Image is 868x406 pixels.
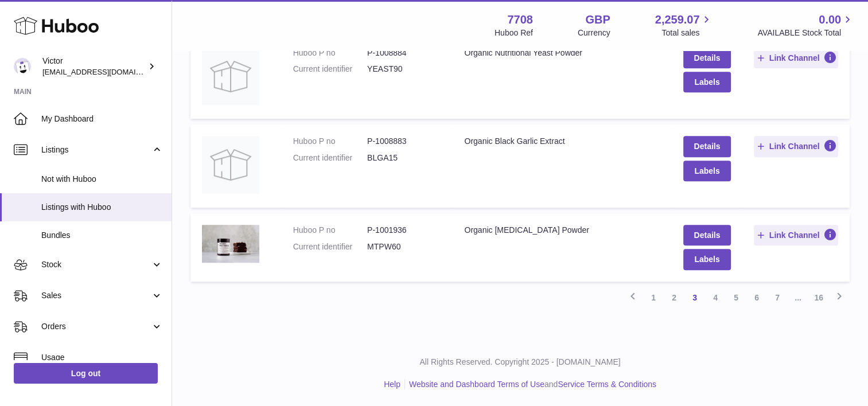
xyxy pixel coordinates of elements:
[41,174,163,185] span: Not with Huboo
[769,230,820,240] span: Link Channel
[769,53,820,63] span: Link Channel
[585,12,610,28] strong: GBP
[808,287,829,308] a: 16
[643,287,664,308] a: 1
[293,64,367,75] dt: Current identifier
[14,363,158,384] a: Log out
[293,225,367,236] dt: Huboo P no
[757,28,854,38] span: AVAILABLE Stock Total
[754,225,838,245] button: Link Channel
[42,67,169,76] span: [EMAIL_ADDRESS][DOMAIN_NAME]
[41,114,163,124] span: My Dashboard
[819,12,841,28] span: 0.00
[42,56,146,77] div: Victor
[754,48,838,68] button: Link Channel
[41,259,151,270] span: Stock
[684,287,705,308] a: 3
[683,161,731,181] button: Labels
[405,379,656,390] li: and
[367,64,441,75] dd: YEAST90
[41,321,151,332] span: Orders
[293,241,367,252] dt: Current identifier
[726,287,746,308] a: 5
[293,153,367,163] dt: Current identifier
[464,136,660,147] div: Organic Black Garlic Extract
[495,28,533,38] div: Huboo Ref
[41,290,151,301] span: Sales
[558,380,656,389] a: Service Terms & Conditions
[746,287,767,308] a: 6
[367,241,441,252] dd: MTPW60
[788,287,808,308] span: ...
[367,225,441,236] dd: P-1001936
[367,136,441,147] dd: P-1008883
[384,380,400,389] a: Help
[41,202,163,213] span: Listings with Huboo
[507,12,533,28] strong: 7708
[769,141,820,151] span: Link Channel
[202,225,259,262] img: Organic Milk Thistle Powder
[754,136,838,157] button: Link Channel
[293,48,367,58] dt: Huboo P no
[655,12,713,38] a: 2,259.07 Total sales
[367,153,441,163] dd: BLGA15
[664,287,684,308] a: 2
[683,48,731,68] a: Details
[409,380,544,389] a: Website and Dashboard Terms of Use
[293,136,367,147] dt: Huboo P no
[757,12,854,38] a: 0.00 AVAILABLE Stock Total
[683,72,731,92] button: Labels
[655,12,700,28] span: 2,259.07
[367,48,441,58] dd: P-1008884
[202,136,259,193] img: Organic Black Garlic Extract
[661,28,713,38] span: Total sales
[14,58,31,75] img: internalAdmin-7708@internal.huboo.com
[464,48,660,58] div: Organic Nutritional Yeast Powder
[705,287,726,308] a: 4
[683,136,731,157] a: Details
[41,230,163,241] span: Bundles
[464,225,660,236] div: Organic [MEDICAL_DATA] Powder
[767,287,788,308] a: 7
[41,145,151,155] span: Listings
[181,357,859,368] p: All Rights Reserved. Copyright 2025 - [DOMAIN_NAME]
[683,225,731,245] a: Details
[578,28,610,38] div: Currency
[683,249,731,270] button: Labels
[202,48,259,105] img: Organic Nutritional Yeast Powder
[41,352,163,363] span: Usage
